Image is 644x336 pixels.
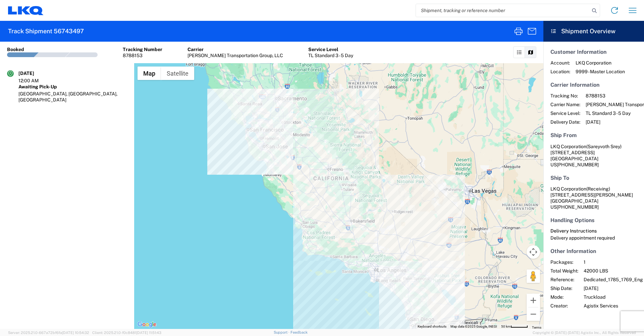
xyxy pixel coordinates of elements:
[576,69,625,75] span: 9999 - Master Location
[550,228,637,234] h6: Delivery Instructions
[18,84,127,90] div: Awaiting Pick-Up
[550,268,578,274] span: Total Weight:
[550,132,637,138] h5: Ship From
[550,143,637,168] address: [GEOGRAPHIC_DATA] US
[123,52,162,58] div: 8788153
[543,21,644,42] header: Shipment Overview
[416,4,590,17] input: Shipment, tracking or reference number
[499,324,530,329] button: Map Scale: 50 km per 48 pixels
[550,93,580,99] span: Tracking No:
[8,331,89,335] span: Server: 2025.21.0-667a72bf6fa
[550,150,595,155] span: [STREET_ADDRESS]
[161,67,194,80] button: Show satellite imagery
[550,144,586,149] span: LKQ Corporation
[550,248,637,254] h5: Other Information
[550,186,633,198] span: LKQ Corporation [STREET_ADDRESS][PERSON_NAME]
[586,186,610,192] span: (Receiving)
[136,320,158,329] a: Open this area in Google Maps (opens a new window)
[18,91,127,103] div: [GEOGRAPHIC_DATA], [GEOGRAPHIC_DATA], [GEOGRAPHIC_DATA]
[187,46,283,52] div: Carrier
[550,217,637,223] h5: Handling Options
[450,325,497,328] span: Map data ©2025 Google, INEGI
[187,52,283,58] div: [PERSON_NAME] Transportation Group, LLC
[62,331,89,335] span: [DATE] 10:54:32
[550,175,637,181] h5: Ship To
[18,78,52,84] div: 12:00 AM
[550,285,578,291] span: Ship Date:
[557,162,599,167] span: [PHONE_NUMBER]
[550,259,578,265] span: Packages:
[527,294,540,307] button: Zoom in
[123,46,162,52] div: Tracking Number
[18,70,52,76] div: [DATE]
[136,331,161,335] span: [DATE] 11:51:43
[557,204,599,210] span: [PHONE_NUMBER]
[550,303,578,309] span: Creator:
[136,320,158,329] img: Google
[138,67,161,80] button: Show street map
[550,49,637,55] h5: Customer Information
[576,60,625,66] span: LKQ Corporation
[550,69,570,75] span: Location:
[550,186,637,210] address: [GEOGRAPHIC_DATA] US
[550,101,580,108] span: Carrier Name:
[308,46,353,52] div: Service Level
[550,294,578,300] span: Mode:
[550,235,637,241] div: Delivery appointment required
[550,60,570,66] span: Account:
[550,119,580,125] span: Delivery Date:
[308,52,353,58] div: TL Standard 3 - 5 Day
[7,46,24,52] div: Booked
[550,110,580,116] span: Service Level:
[290,330,308,334] a: Feedback
[527,307,540,321] button: Zoom out
[527,245,540,259] button: Map camera controls
[532,326,541,329] a: Terms
[274,330,290,334] a: Support
[92,331,161,335] span: Client: 2025.21.0-f0c8481
[501,325,511,328] span: 50 km
[418,324,446,329] button: Keyboard shortcuts
[533,330,636,336] span: Copyright © [DATE]-[DATE] Agistix Inc., All Rights Reserved
[8,27,84,35] h2: Track Shipment 56743497
[586,144,622,149] span: (Sareyvoth Srey)
[527,269,540,283] button: Drag Pegman onto the map to open Street View
[550,277,578,283] span: Reference:
[550,82,637,88] h5: Carrier Information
